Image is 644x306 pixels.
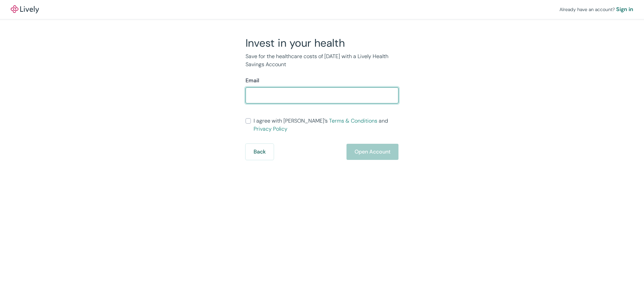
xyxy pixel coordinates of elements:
label: Email [246,77,259,85]
a: Privacy Policy [254,125,287,132]
span: I agree with [PERSON_NAME]’s and [254,117,398,133]
button: Back [246,144,274,160]
a: Terms & Conditions [329,117,377,124]
a: LivelyLively [11,5,39,13]
a: Sign in [616,5,633,13]
h2: Invest in your health [246,36,398,50]
img: Lively [11,5,39,13]
div: Already have an account? [559,5,633,13]
p: Save for the healthcare costs of [DATE] with a Lively Health Savings Account [246,52,398,69]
